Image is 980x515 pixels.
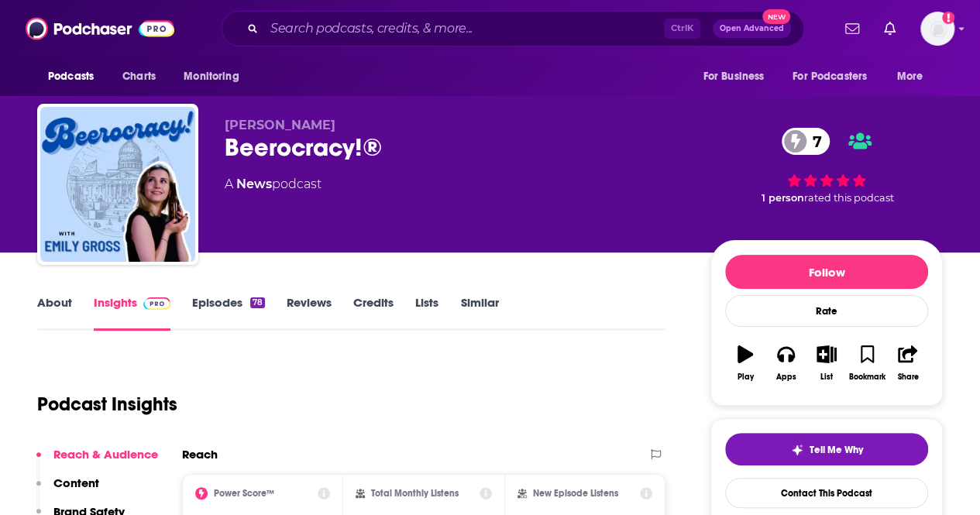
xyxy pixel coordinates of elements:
span: [PERSON_NAME] [225,118,335,132]
a: Charts [112,62,165,91]
span: Open Advanced [720,25,784,33]
img: tell me why sparkle [791,444,803,456]
h2: Power Score™ [214,488,274,499]
img: Beerocracy!® [40,107,195,262]
span: Logged in as ClarissaGuerrero [920,12,954,46]
a: Similar [460,295,498,331]
span: New [762,9,790,24]
button: Content [36,476,99,504]
a: 7 [782,128,830,155]
a: Show notifications dropdown [839,15,865,42]
h2: Total Monthly Listens [371,488,459,499]
button: List [806,335,847,391]
div: 7 1 personrated this podcast [710,118,943,214]
a: Lists [415,295,438,331]
button: Show profile menu [920,12,954,46]
a: InsightsPodchaser Pro [94,295,170,331]
a: Credits [353,295,394,331]
div: Bookmark [849,373,885,382]
h1: Podcast Insights [37,393,177,416]
span: Ctrl K [664,19,700,39]
button: Bookmark [847,335,887,391]
span: Podcasts [48,66,94,88]
button: Follow [725,255,928,289]
img: Podchaser - Follow, Share and Rate Podcasts [26,14,174,43]
button: open menu [886,62,943,91]
div: A podcast [225,175,322,194]
button: Apps [765,335,806,391]
input: Search podcasts, credits, & more... [264,16,664,41]
div: Search podcasts, credits, & more... [222,11,804,46]
button: tell me why sparkleTell Me Why [725,433,928,465]
button: Share [888,335,928,391]
a: News [236,177,272,191]
button: Play [725,335,765,391]
span: Monitoring [184,66,239,88]
button: Reach & Audience [36,447,158,476]
div: List [820,373,833,382]
button: open menu [692,62,783,91]
span: For Business [703,66,764,88]
h2: New Episode Listens [533,488,618,499]
div: Apps [776,373,796,382]
button: open menu [37,62,114,91]
span: More [897,66,923,88]
a: Contact This Podcast [725,478,928,508]
button: open menu [173,62,259,91]
span: Charts [122,66,156,88]
div: Share [897,373,918,382]
a: About [37,295,72,331]
svg: Add a profile image [942,12,954,24]
a: Reviews [287,295,332,331]
span: Tell Me Why [810,444,863,456]
p: Reach & Audience [53,447,158,462]
div: Rate [725,295,928,327]
span: rated this podcast [804,192,894,204]
a: Episodes78 [192,295,265,331]
p: Content [53,476,99,490]
a: Show notifications dropdown [878,15,902,42]
span: 7 [797,128,830,155]
div: Play [738,373,754,382]
button: open menu [782,62,889,91]
img: Podchaser Pro [143,297,170,310]
h2: Reach [182,447,218,462]
span: For Podcasters [793,66,867,88]
div: 78 [250,297,265,308]
span: 1 person [762,192,804,204]
button: Open AdvancedNew [713,19,791,38]
img: User Profile [920,12,954,46]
